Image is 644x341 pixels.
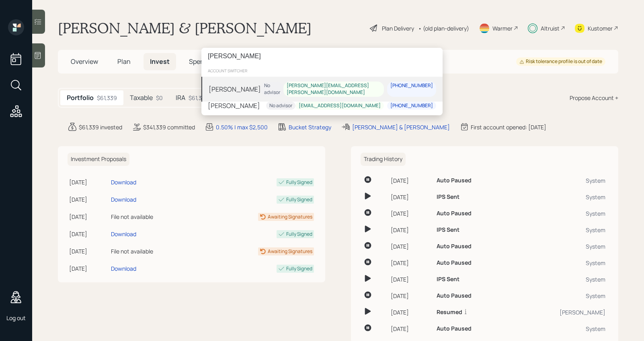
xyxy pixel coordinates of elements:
div: [PERSON_NAME] [208,101,260,110]
div: No advisor [264,82,280,96]
div: account switcher [201,65,443,77]
div: No advisor [269,102,292,109]
div: [PERSON_NAME][EMAIL_ADDRESS][PERSON_NAME][DOMAIN_NAME] [287,82,381,96]
div: [PHONE_NUMBER] [390,102,433,109]
div: [PHONE_NUMBER] [390,82,433,89]
div: [EMAIL_ADDRESS][DOMAIN_NAME] [299,102,381,109]
input: Type a command or search… [201,48,443,65]
div: [PERSON_NAME] [209,84,261,94]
